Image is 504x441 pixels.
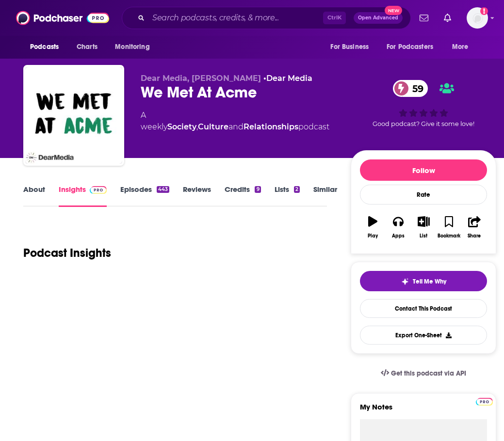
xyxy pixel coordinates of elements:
div: 2 [294,186,300,193]
span: Logged in as nicole.koremenos [467,7,488,29]
span: Charts [77,40,98,54]
span: 59 [403,80,428,97]
button: Show profile menu [467,7,488,29]
a: Lists2 [275,185,300,207]
a: Show notifications dropdown [440,10,455,26]
button: tell me why sparkleTell Me Why [360,271,487,291]
span: Get this podcast via API [391,369,466,378]
a: Similar [313,185,337,207]
a: Charts [70,38,103,56]
a: Contact This Podcast [360,299,487,318]
div: Play [368,233,378,239]
a: Culture [198,122,228,131]
a: 59 [393,80,428,97]
div: A weekly podcast [141,110,335,133]
span: Monitoring [115,40,149,54]
img: Podchaser Pro [476,398,493,406]
div: Share [468,233,481,239]
a: About [23,185,45,207]
button: Apps [386,210,411,245]
button: open menu [380,38,447,56]
a: Episodes443 [120,185,169,207]
div: 59Good podcast? Give it some love! [351,74,496,134]
button: List [411,210,436,245]
button: open menu [108,38,162,56]
img: We Met At Acme [25,67,122,164]
span: For Podcasters [387,40,433,54]
div: Search podcasts, credits, & more... [122,7,411,29]
span: Podcasts [30,40,59,54]
span: Dear Media, [PERSON_NAME] [141,74,261,83]
div: 9 [255,186,260,193]
span: For Business [330,40,369,54]
button: Follow [360,159,487,181]
button: Share [462,210,487,245]
a: Reviews [183,185,211,207]
span: Good podcast? Give it some love! [373,120,474,127]
button: open menu [23,38,71,56]
span: Open Advanced [358,16,398,20]
a: Dear Media [266,74,312,83]
span: More [452,40,469,54]
a: Get this podcast via API [373,362,474,385]
a: Pro website [476,396,493,406]
img: Podchaser Pro [90,186,107,194]
input: Search podcasts, credits, & more... [148,10,323,26]
button: open menu [445,38,481,56]
div: 443 [157,186,169,193]
span: , [196,122,198,131]
a: Show notifications dropdown [416,10,432,26]
span: Tell Me Why [413,278,446,285]
button: Play [360,210,385,245]
span: • [263,74,312,83]
a: InsightsPodchaser Pro [59,185,107,207]
img: Podchaser - Follow, Share and Rate Podcasts [16,9,109,27]
div: Apps [392,233,405,239]
h1: Podcast Insights [23,246,111,260]
button: open menu [324,38,381,56]
button: Open AdvancedNew [354,12,403,24]
span: Ctrl K [323,12,346,24]
a: Society [167,122,196,131]
div: Bookmark [438,233,460,239]
svg: Add a profile image [480,7,488,15]
button: Bookmark [436,210,461,245]
span: New [385,6,402,15]
div: Rate [360,185,487,205]
img: User Profile [467,7,488,29]
div: List [420,233,427,239]
a: Relationships [244,122,298,131]
label: My Notes [360,402,487,419]
img: tell me why sparkle [401,278,409,285]
a: Credits9 [225,185,260,207]
button: Export One-Sheet [360,326,487,345]
span: and [228,122,244,131]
